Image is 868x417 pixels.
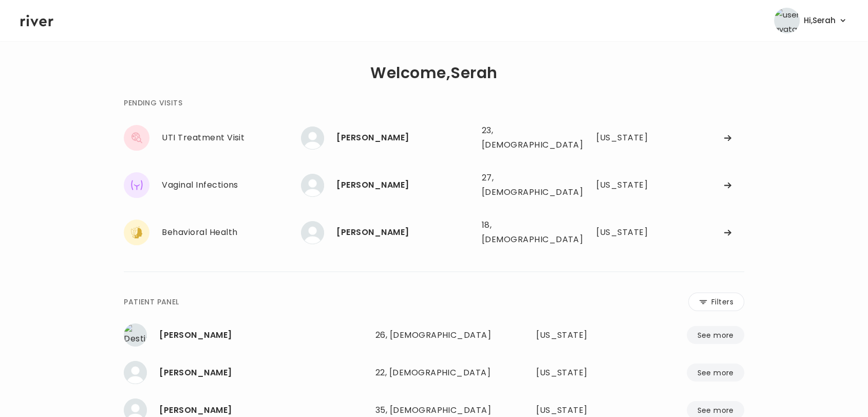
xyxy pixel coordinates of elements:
[162,131,301,145] div: UTI Treatment Visit
[301,126,324,150] img: ZOE GRAVES
[336,131,473,145] div: ZOE GRAVES
[687,326,744,344] button: See more
[536,328,618,342] div: Florida
[596,225,654,240] div: Missouri
[124,97,182,109] div: PENDING VISITS
[804,13,836,28] span: Hi, Serah
[596,178,654,192] div: Illinois
[482,218,564,247] div: 18, [DEMOGRAPHIC_DATA]
[336,225,473,240] div: Gracee Hamberlin
[370,66,497,80] h1: Welcome, Serah
[688,293,744,311] button: Filters
[482,123,564,152] div: 23, [DEMOGRAPHIC_DATA]
[159,328,367,342] div: Destiny Ford
[301,174,324,197] img: rebecca mantatsky
[774,8,847,33] button: user avatarHi,Serah
[336,178,473,192] div: rebecca mantatsky
[159,366,367,380] div: KEYSHLA HERNANDEZ MARTINEZ
[375,366,493,380] div: 22, [DEMOGRAPHIC_DATA]
[774,8,800,33] img: user avatar
[482,171,564,200] div: 27, [DEMOGRAPHIC_DATA]
[124,323,147,347] img: Destiny Ford
[162,178,301,192] div: Vaginal Infections
[124,361,147,384] img: KEYSHLA HERNANDEZ MARTINEZ
[687,364,744,382] button: See more
[301,221,324,244] img: Gracee Hamberlin
[536,366,618,380] div: Missouri
[124,296,179,308] div: PATIENT PANEL
[375,328,493,342] div: 26, [DEMOGRAPHIC_DATA]
[162,225,301,240] div: Behavioral Health
[596,131,654,145] div: Illinois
